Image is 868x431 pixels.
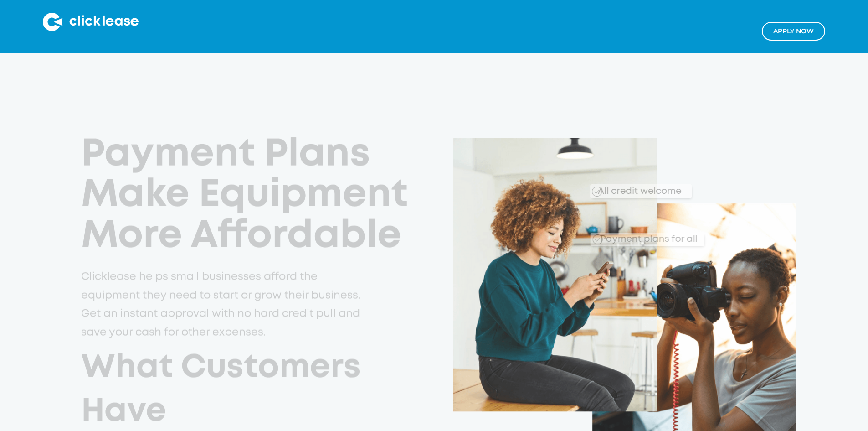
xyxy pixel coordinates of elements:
[81,135,426,257] h1: Payment Plans Make Equipment More Affordable
[43,13,139,31] img: Clicklease logo
[592,235,602,245] img: Checkmark_callout
[596,228,697,246] div: Payment plans for all
[592,187,602,197] img: Checkmark_callout
[562,179,692,198] div: All credit welcome
[81,268,366,342] p: Clicklease helps small businesses afford the equipment they need to start or grow their business....
[762,22,825,41] a: Apply NOw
